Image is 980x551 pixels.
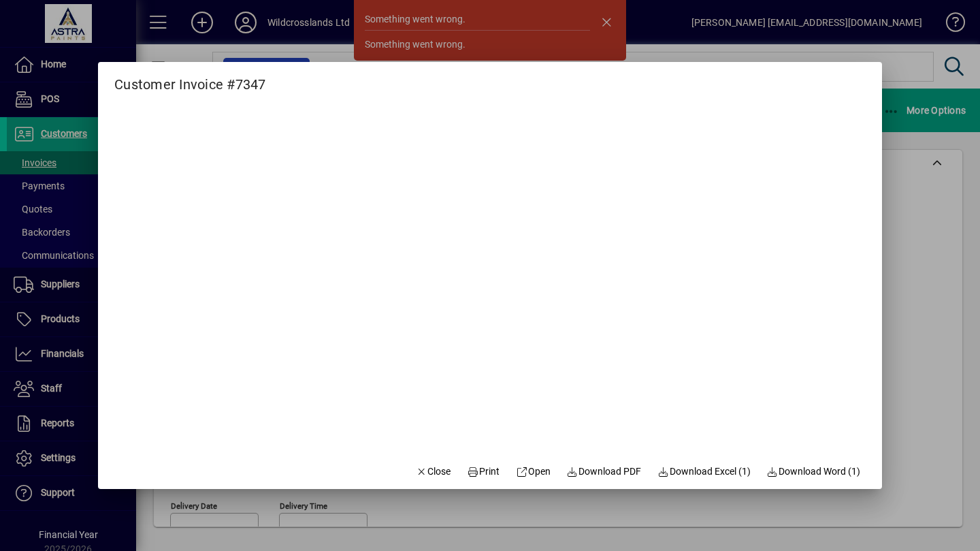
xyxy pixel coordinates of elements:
[467,465,500,479] span: Print
[510,459,556,484] a: Open
[410,459,457,484] button: Close
[516,465,551,479] span: Open
[652,459,756,484] button: Download Excel (1)
[762,459,866,484] button: Download Word (1)
[561,459,647,484] a: Download PDF
[461,459,505,484] button: Print
[657,465,751,479] span: Download Excel (1)
[416,465,451,479] span: Close
[98,62,282,95] h2: Customer Invoice #7347
[767,465,861,479] span: Download Word (1)
[567,465,642,479] span: Download PDF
